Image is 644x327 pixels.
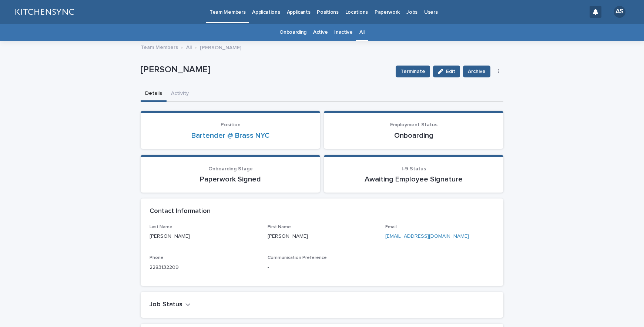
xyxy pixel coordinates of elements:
p: [PERSON_NAME] [200,43,241,51]
button: Edit [433,66,460,77]
a: Inactive [334,24,353,41]
span: Last Name [150,225,172,229]
img: lGNCzQTxQVKGkIr0XjOy [15,4,74,19]
a: All [359,24,365,41]
span: Email [385,225,397,229]
p: - [268,264,377,271]
button: Details [141,86,167,102]
a: Bartender @ Brass NYC [191,131,270,140]
h2: Contact Information [150,207,211,216]
span: Onboarding Stage [208,166,253,171]
p: [PERSON_NAME] [141,64,390,75]
div: AS [614,6,625,18]
a: Onboarding [279,24,306,41]
a: 2283132209 [150,265,179,270]
p: [PERSON_NAME] [268,233,377,240]
p: Paperwork Signed [150,175,311,184]
button: Activity [167,86,193,102]
button: Archive [463,66,490,77]
span: Communication Preference [268,256,327,260]
h2: Job Status [150,301,182,309]
span: Position [221,122,241,127]
span: Archive [468,68,486,75]
p: [PERSON_NAME] [150,233,259,240]
span: Phone [150,256,164,260]
button: Job Status [150,301,191,309]
span: Employment Status [390,122,437,127]
p: Awaiting Employee Signature [333,175,494,184]
a: All [186,43,192,51]
a: Active [313,24,328,41]
span: I-9 Status [402,166,426,171]
a: Team Members [141,43,178,51]
button: Terminate [396,66,430,77]
span: Terminate [400,68,425,75]
p: Onboarding [333,131,494,140]
span: Edit [446,69,455,74]
span: First Name [268,225,291,229]
a: [EMAIL_ADDRESS][DOMAIN_NAME] [385,234,469,239]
